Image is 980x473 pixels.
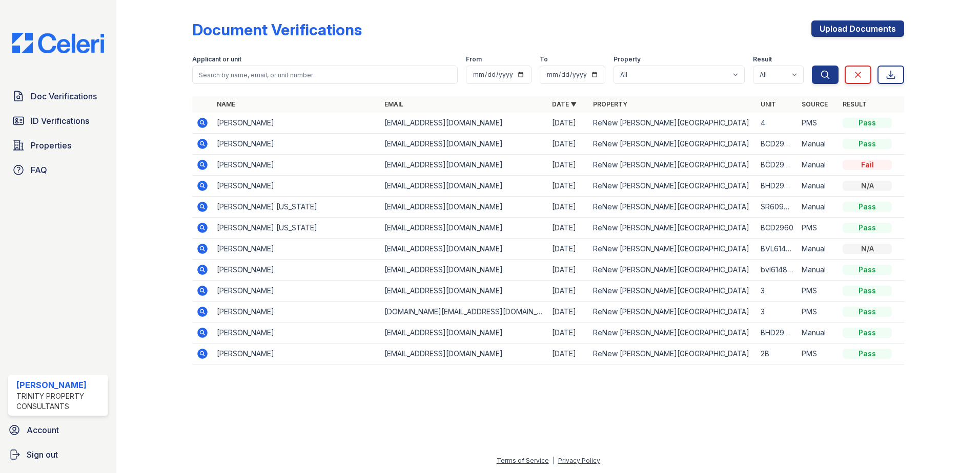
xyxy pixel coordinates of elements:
td: ReNew [PERSON_NAME][GEOGRAPHIC_DATA] [589,134,757,155]
td: [DOMAIN_NAME][EMAIL_ADDRESS][DOMAIN_NAME] [380,302,548,322]
td: Manual [798,134,839,155]
td: [DATE] [548,281,589,302]
input: Search by name, email, or unit number [192,66,458,84]
td: [DATE] [548,155,589,176]
td: [PERSON_NAME] [213,176,380,197]
a: Privacy Policy [558,457,600,464]
td: [DATE] [548,176,589,197]
div: Pass [843,307,892,317]
td: [EMAIL_ADDRESS][DOMAIN_NAME] [380,260,548,281]
a: Result [843,100,867,108]
td: ReNew [PERSON_NAME][GEOGRAPHIC_DATA] [589,176,757,197]
a: ID Verifications [8,111,108,131]
label: To [540,55,548,63]
a: Account [4,420,112,440]
label: Property [614,55,641,63]
img: CE_Logo_Blue-a8612792a0a2168367f1c8372b55b34899dd931a85d93a1a3d3e32e68fde9ad4.png [4,33,112,53]
a: Email [384,100,403,108]
td: [PERSON_NAME] [213,260,380,281]
a: Properties [8,135,108,156]
a: Doc Verifications [8,86,108,106]
div: Pass [843,349,892,359]
a: Source [802,100,828,108]
td: [EMAIL_ADDRESS][DOMAIN_NAME] [380,218,548,239]
td: BCD2960 [757,218,798,239]
td: Manual [798,260,839,281]
td: [EMAIL_ADDRESS][DOMAIN_NAME] [380,155,548,176]
td: [EMAIL_ADDRESS][DOMAIN_NAME] [380,343,548,364]
td: [PERSON_NAME] [213,155,380,176]
td: 3 [757,302,798,322]
td: ReNew [PERSON_NAME][GEOGRAPHIC_DATA] [589,322,757,343]
td: BCD2938 - 2 [757,155,798,176]
td: BHD2920 - 2 [757,322,798,343]
td: ReNew [PERSON_NAME][GEOGRAPHIC_DATA] [589,302,757,322]
div: Pass [843,286,892,296]
td: ReNew [PERSON_NAME][GEOGRAPHIC_DATA] [589,343,757,364]
td: [EMAIL_ADDRESS][DOMAIN_NAME] [380,281,548,302]
label: Result [753,55,772,63]
td: ReNew [PERSON_NAME][GEOGRAPHIC_DATA] [589,155,757,176]
td: [EMAIL_ADDRESS][DOMAIN_NAME] [380,197,548,218]
td: [DATE] [548,113,589,134]
td: [PERSON_NAME] [213,239,380,260]
a: Upload Documents [811,20,904,37]
a: Name [217,100,235,108]
td: [PERSON_NAME] [US_STATE] [213,197,380,218]
td: [EMAIL_ADDRESS][DOMAIN_NAME] [380,134,548,155]
td: ReNew [PERSON_NAME][GEOGRAPHIC_DATA] [589,197,757,218]
div: Trinity Property Consultants [16,391,104,412]
a: Date ▼ [552,100,577,108]
div: Pass [843,139,892,149]
td: [PERSON_NAME] [213,302,380,322]
a: FAQ [8,160,108,180]
td: bvl6148-3 [757,260,798,281]
td: [EMAIL_ADDRESS][DOMAIN_NAME] [380,322,548,343]
div: Pass [843,223,892,233]
td: PMS [798,343,839,364]
div: Pass [843,118,892,128]
td: ReNew [PERSON_NAME][GEOGRAPHIC_DATA] [589,218,757,239]
td: ReNew [PERSON_NAME][GEOGRAPHIC_DATA] [589,113,757,134]
td: [PERSON_NAME] [US_STATE] [213,218,380,239]
label: From [466,55,482,63]
td: [DATE] [548,260,589,281]
span: Properties [31,139,71,152]
td: Manual [798,322,839,343]
td: 4 [757,113,798,134]
div: N/A [843,181,892,191]
a: Sign out [4,444,112,465]
span: ID Verifications [31,115,89,127]
td: [PERSON_NAME] [213,281,380,302]
td: [DATE] [548,239,589,260]
td: [DATE] [548,322,589,343]
td: SR6096-3 [757,197,798,218]
div: Pass [843,265,892,275]
td: PMS [798,302,839,322]
td: BCD2938 - 2 [757,134,798,155]
td: 2B [757,343,798,364]
td: [DATE] [548,197,589,218]
td: ReNew [PERSON_NAME][GEOGRAPHIC_DATA] [589,260,757,281]
label: Applicant or unit [192,55,241,63]
a: Unit [761,100,776,108]
div: | [553,457,555,464]
td: Manual [798,239,839,260]
td: Manual [798,176,839,197]
td: [DATE] [548,218,589,239]
td: [DATE] [548,343,589,364]
div: Fail [843,160,892,170]
div: [PERSON_NAME] [16,379,104,391]
td: PMS [798,281,839,302]
td: [PERSON_NAME] [213,113,380,134]
td: PMS [798,113,839,134]
div: Pass [843,202,892,212]
td: [DATE] [548,134,589,155]
span: FAQ [31,164,47,176]
div: N/A [843,244,892,254]
span: Sign out [27,448,58,461]
td: [DATE] [548,302,589,322]
td: BVL6148-3 [757,239,798,260]
td: BHD2926-4 [757,176,798,197]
